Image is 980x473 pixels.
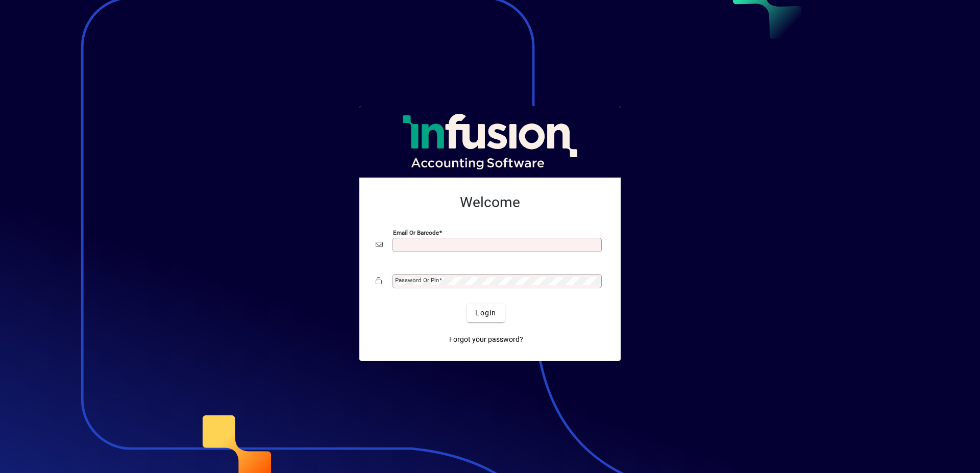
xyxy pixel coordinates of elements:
[393,229,439,236] mat-label: Email or Barcode
[395,277,439,284] mat-label: Password or Pin
[475,308,496,318] span: Login
[449,334,523,345] span: Forgot your password?
[376,194,604,211] h2: Welcome
[445,330,527,348] a: Forgot your password?
[467,304,504,322] button: Login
